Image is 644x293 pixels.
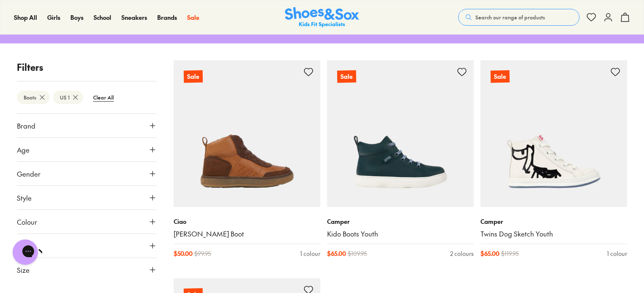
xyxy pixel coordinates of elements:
a: Sale [187,13,199,22]
span: Age [17,145,30,155]
span: Search our range of products [475,13,545,21]
div: 1 colour [607,249,627,258]
a: Boys [70,13,83,22]
span: Brands [157,13,177,22]
p: Camper [480,217,627,226]
span: Shop All [14,13,37,22]
iframe: Gorgias live chat messenger [8,237,42,268]
button: Price [17,234,157,258]
p: Ciao [174,217,320,226]
a: Shoes & Sox [285,7,359,28]
button: Colour [17,210,157,234]
button: Gender [17,162,157,185]
p: Sale [491,70,510,83]
p: Filters [17,60,157,74]
span: $ 109.95 [348,249,367,258]
button: Style [17,186,157,210]
button: Search our range of products [458,9,580,26]
p: Sale [184,70,203,83]
span: $ 50.00 [174,249,193,258]
a: Brands [157,13,177,22]
button: Age [17,138,157,161]
span: $ 99.95 [194,249,211,258]
span: Brand [17,121,35,131]
btn: Clear All [86,90,121,105]
a: Girls [47,13,60,22]
span: Sale [187,13,199,22]
span: Boys [70,13,83,22]
span: Sneakers [121,13,147,22]
button: Brand [17,114,157,137]
span: $ 119.95 [501,249,519,258]
a: School [94,13,111,22]
span: Colour [17,217,37,227]
p: Sale [337,70,356,83]
a: [PERSON_NAME] Boot [174,229,320,239]
a: Twins Dog Sketch Youth [480,229,627,239]
a: Sale [174,60,320,207]
div: 2 colours [450,249,474,258]
a: Shop All [14,13,37,22]
btn: Boots [17,91,50,104]
img: SNS_Logo_Responsive.svg [285,7,359,28]
span: $ 65.00 [480,249,499,258]
button: Size [17,258,157,282]
span: School [94,13,111,22]
a: Sneakers [121,13,147,22]
span: Gender [17,169,40,179]
a: Sale [327,60,474,207]
span: Style [17,193,32,203]
span: Girls [47,13,60,22]
a: Sale [480,60,627,207]
a: Kido Boots Youth [327,229,474,239]
span: Size [17,265,30,275]
p: Camper [327,217,474,226]
div: 1 colour [300,249,320,258]
btn: US 1 [53,91,83,104]
span: $ 65.00 [327,249,346,258]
